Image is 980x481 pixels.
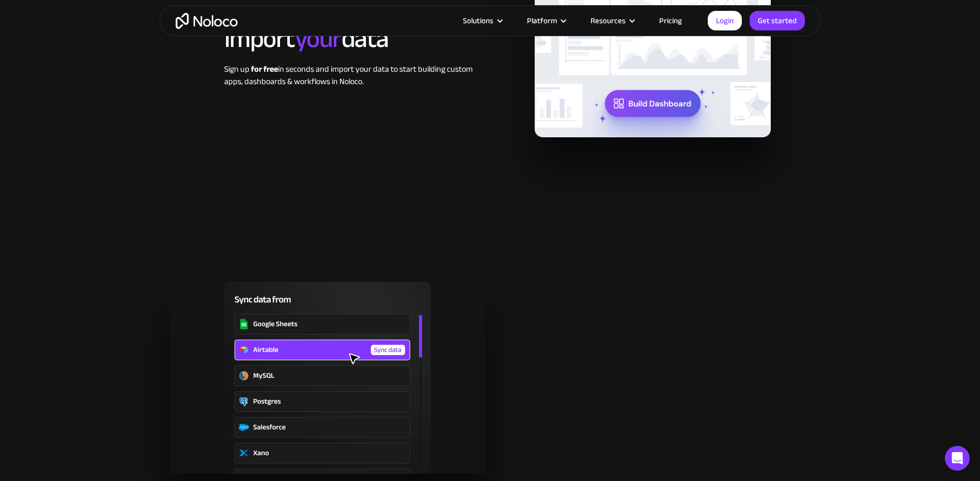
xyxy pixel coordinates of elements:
div: Resources [590,14,626,27]
h2: Import data [224,25,485,53]
strong: for free [251,61,278,77]
div: Open Intercom Messenger [945,446,970,471]
div: Sign up in seconds and import your data to start building custom apps, dashboards & workflows in ... [224,63,485,88]
a: Get started [750,11,805,30]
a: home [176,13,238,29]
div: Solutions [463,14,493,27]
div: Resources [578,14,646,27]
div: Solutions [450,14,514,27]
a: Login [708,11,742,30]
div: Platform [527,14,557,27]
div: Platform [514,14,578,27]
a: Pricing [646,14,695,27]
